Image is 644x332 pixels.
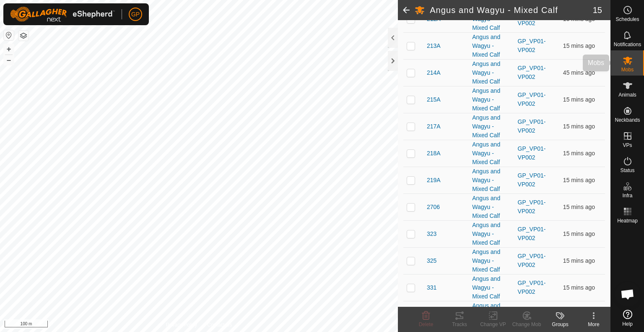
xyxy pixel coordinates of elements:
div: Angus and Wagyu - Mixed Calf [472,194,511,220]
a: GP_VP01-VP002 [518,118,546,134]
button: Map Layers [18,31,29,41]
span: GP [131,10,140,19]
div: Change Mob [510,321,543,328]
span: 28 Aug 2025, 3:01 pm [563,16,595,22]
span: 331 [427,283,436,292]
a: GP_VP01-VP002 [518,253,546,268]
a: Contact Us [207,321,232,329]
span: 219A [427,176,441,185]
div: Angus and Wagyu - Mixed Calf [472,86,511,113]
div: Angus and Wagyu - Mixed Calf [472,60,511,86]
span: VPs [623,143,632,148]
span: Neckbands [615,118,640,123]
div: Angus and Wagyu - Mixed Calf [472,113,511,140]
a: GP_VP01-VP002 [518,145,546,161]
button: – [4,55,14,65]
a: GP_VP01-VP002 [518,65,546,80]
span: Heatmap [617,218,638,223]
span: 28 Aug 2025, 3:01 pm [563,177,595,183]
span: 215A [427,95,441,104]
span: 325 [427,256,436,265]
div: Change VP [476,321,510,328]
span: 28 Aug 2025, 3:01 pm [563,204,595,210]
div: Angus and Wagyu - Mixed Calf [472,221,511,247]
div: More [577,321,610,328]
span: Status [620,168,634,173]
a: GP_VP01-VP002 [518,91,546,107]
span: 28 Aug 2025, 3:01 pm [563,96,595,103]
span: Animals [618,92,636,97]
span: 15 [593,4,602,16]
div: Angus and Wagyu - Mixed Calf [472,33,511,59]
span: Schedules [615,17,639,22]
span: 28 Aug 2025, 3:01 pm [563,42,595,49]
span: 218A [427,149,441,158]
div: Tracks [443,321,476,328]
span: 28 Aug 2025, 3:01 pm [563,150,595,157]
a: Open chat [615,282,640,307]
a: GP_VP01-VP002 [518,226,546,241]
span: Mobs [621,67,634,72]
a: Help [611,306,644,330]
span: 28 Aug 2025, 3:01 pm [563,123,595,130]
span: 323 [427,230,436,238]
div: Angus and Wagyu - Mixed Calf [472,167,511,193]
a: Privacy Policy [166,321,197,329]
img: Gallagher Logo [10,7,115,22]
span: 28 Aug 2025, 2:31 pm [563,69,595,76]
div: Angus and Wagyu - Mixed Calf [472,248,511,274]
div: Angus and Wagyu - Mixed Calf [472,274,511,301]
a: GP_VP01-VP002 [518,38,546,53]
a: GP_VP01-VP002 [518,199,546,214]
span: Delete [419,322,434,327]
button: + [4,44,14,54]
h2: Angus and Wagyu - Mixed Calf [430,5,593,15]
span: 28 Aug 2025, 3:01 pm [563,257,595,264]
span: Help [622,322,633,327]
span: 217A [427,122,441,131]
span: Notifications [614,42,641,47]
span: 28 Aug 2025, 3:01 pm [563,230,595,237]
div: Groups [543,321,577,328]
span: 213A [427,42,441,50]
a: GP_VP01-VP002 [518,172,546,188]
button: Reset Map [4,30,14,40]
div: Angus and Wagyu - Mixed Calf [472,301,511,328]
div: Angus and Wagyu - Mixed Calf [472,140,511,167]
span: Infra [622,193,632,198]
span: 28 Aug 2025, 3:01 pm [563,284,595,291]
span: 2706 [427,203,440,212]
span: 214A [427,68,441,77]
a: GP_VP01-VP002 [518,280,546,295]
